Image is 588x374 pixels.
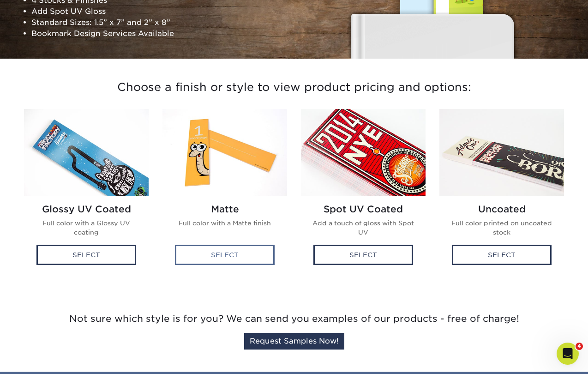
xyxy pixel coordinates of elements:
[24,70,564,105] h3: Choose a finish or style to view product pricing and options:
[31,17,287,28] li: Standard Sizes: 1.5” x 7” and 2” x 8”
[31,204,141,215] h2: Glossy UV Coated
[31,6,287,17] li: Add Spot UV Gloss
[162,109,287,274] a: Matte Bookmarks Matte Full color with a Matte finish Select
[576,343,583,350] span: 4
[36,245,136,265] div: Select
[175,245,275,265] div: Select
[447,218,557,237] p: Full color printed on uncoated stock
[244,333,344,350] a: Request Samples Now!
[24,109,149,196] img: Glossy UV Coated Bookmarks
[170,218,280,228] p: Full color with a Matte finish
[31,28,287,39] li: Bookmark Design Services Available
[301,109,426,274] a: Spot UV Coated Bookmarks Spot UV Coated Add a touch of gloss with Spot UV Select
[439,109,564,274] a: Uncoated Bookmarks Uncoated Full color printed on uncoated stock Select
[313,245,413,265] div: Select
[31,218,141,237] p: Full color with a Glossy UV coating
[170,204,280,215] h2: Matte
[24,312,564,326] p: Not sure which style is for you? We can send you examples of our products - free of charge!
[447,204,557,215] h2: Uncoated
[308,204,418,215] h2: Spot UV Coated
[452,245,552,265] div: Select
[439,109,564,196] img: Uncoated Bookmarks
[162,109,287,196] img: Matte Bookmarks
[557,343,579,365] iframe: Intercom live chat
[24,109,149,274] a: Glossy UV Coated Bookmarks Glossy UV Coated Full color with a Glossy UV coating Select
[308,218,418,237] p: Add a touch of gloss with Spot UV
[301,109,426,196] img: Spot UV Coated Bookmarks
